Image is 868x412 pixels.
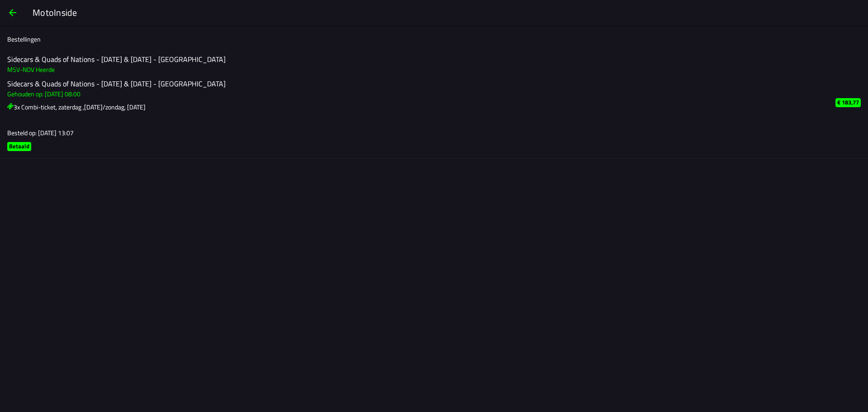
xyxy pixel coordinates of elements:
[7,89,821,99] h3: Gehouden op: [DATE] 08:00
[24,6,868,19] ion-title: MotoInside
[7,65,821,74] h3: MSV-NOV Heerde
[7,128,821,137] h3: Besteld op: [DATE] 13:07
[7,102,821,112] h3: 3x Combi-ticket, zaterdag ,[DATE]/zondag, [DATE]
[7,80,821,88] h2: Sidecars & Quads of Nations - [DATE] & [DATE] - [GEOGRAPHIC_DATA]
[7,34,41,44] ion-label: Bestellingen
[7,55,821,64] h2: Sidecars & Quads of Nations - [DATE] & [DATE] - [GEOGRAPHIC_DATA]
[835,98,861,107] ion-badge: € 183,77
[7,142,31,151] ion-badge: Betaald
